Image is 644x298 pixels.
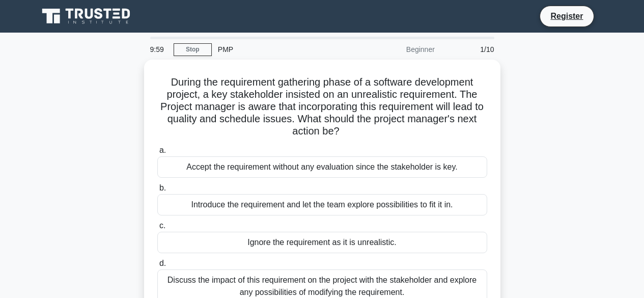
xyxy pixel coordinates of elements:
span: c. [159,221,165,230]
div: Accept the requirement without any evaluation since the stakeholder is key. [157,156,487,178]
div: PMP [212,39,352,60]
span: a. [159,146,166,154]
span: d. [159,259,166,267]
span: b. [159,183,166,192]
div: Beginner [352,39,441,60]
div: 9:59 [144,39,174,60]
div: Ignore the requirement as it is unrealistic. [157,232,487,253]
a: Register [544,10,589,22]
a: Stop [174,43,212,56]
h5: During the requirement gathering phase of a software development project, a key stakeholder insis... [156,76,488,138]
div: Introduce the requirement and let the team explore possibilities to fit it in. [157,194,487,215]
div: 1/10 [441,39,500,60]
